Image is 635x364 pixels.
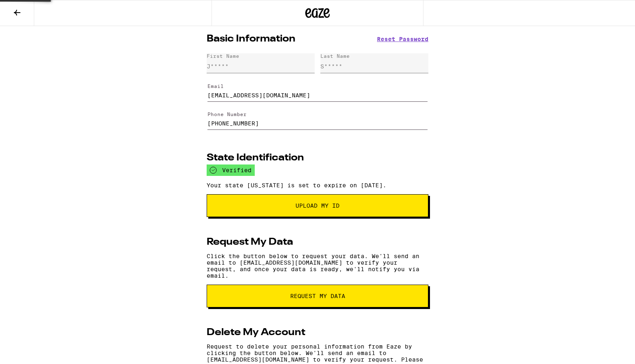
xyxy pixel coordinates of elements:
[207,237,293,247] h2: Request My Data
[207,153,304,163] h2: State Identification
[5,6,59,12] span: Hi. Need any help?
[377,36,428,42] button: Reset Password
[207,105,428,133] form: Edit Phone Number
[207,112,247,117] label: Phone Number
[207,253,428,279] p: Click the button below to request your data. We'll send an email to [EMAIL_ADDRESS][DOMAIN_NAME] ...
[207,164,255,176] div: verified
[320,53,350,59] div: Last Name
[207,53,239,59] div: First Name
[207,285,428,307] button: request my data
[207,182,428,189] p: Your state [US_STATE] is set to expire on [DATE].
[207,194,428,217] button: Upload My ID
[207,34,295,44] h2: Basic Information
[207,83,224,89] label: Email
[290,293,345,299] span: request my data
[207,76,428,105] form: Edit Email Address
[295,203,340,208] span: Upload My ID
[207,328,305,338] h2: Delete My Account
